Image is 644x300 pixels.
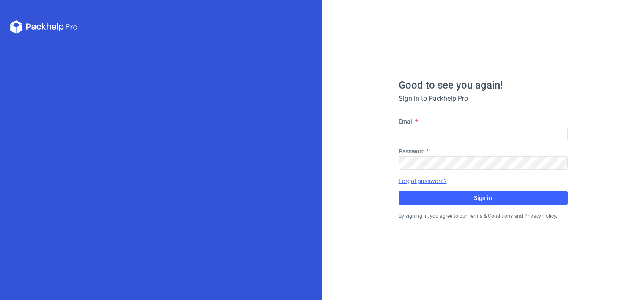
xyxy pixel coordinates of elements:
[399,147,425,156] label: Password
[399,191,568,205] button: Sign in
[399,94,568,104] div: Sign in to Packhelp Pro
[399,213,557,219] small: By signing in, you agree to our Terms & Conditions and Privacy Policy.
[474,195,492,201] span: Sign in
[399,117,414,126] label: Email
[399,177,447,185] a: Forgot password?
[399,80,568,90] h1: Good to see you again!
[10,20,78,34] svg: Packhelp Pro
